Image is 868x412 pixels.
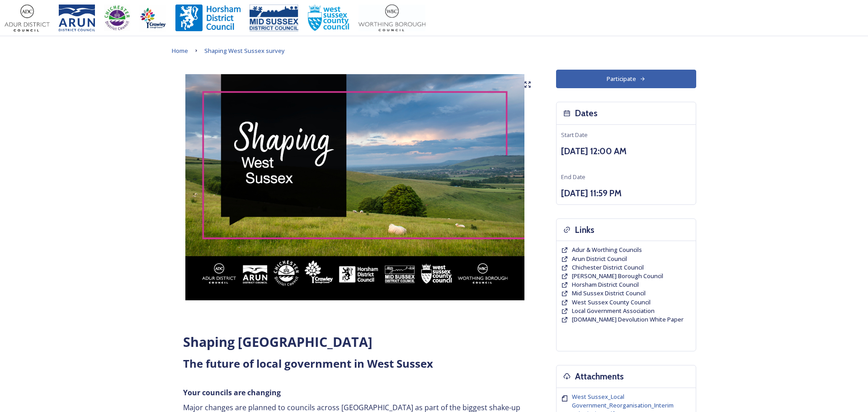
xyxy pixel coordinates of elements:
[575,370,624,383] h3: Attachments
[183,388,281,398] strong: Your councils are changing
[307,5,350,32] img: WSCCPos-Spot-25mm.jpg
[204,45,285,56] a: Shaping West Sussex survey
[572,255,627,263] a: Arun District Council
[572,307,655,315] a: Local Government Association
[572,307,655,315] span: Local Government Association
[572,263,644,272] a: Chichester District Council
[204,47,285,55] span: Shaping West Sussex survey
[575,107,598,120] h3: Dates
[172,47,188,55] span: Home
[572,272,663,280] a: [PERSON_NAME] Borough Council
[572,315,684,324] a: [DOMAIN_NAME] Devolution White Paper
[561,187,691,200] h3: [DATE] 11:59 PM
[183,356,433,371] strong: The future of local government in West Sussex
[59,5,95,32] img: Arun%20District%20Council%20logo%20blue%20CMYK.jpg
[561,145,691,158] h3: [DATE] 12:00 AM
[572,263,644,271] span: Chichester District Council
[250,5,298,32] img: 150ppimsdc%20logo%20blue.png
[572,246,642,254] a: Adur & Worthing Councils
[572,280,639,289] a: Horsham District Council
[183,333,373,350] strong: Shaping [GEOGRAPHIC_DATA]
[5,5,50,32] img: Adur%20logo%20%281%29.jpeg
[175,5,241,32] img: Horsham%20DC%20Logo.jpg
[104,5,130,32] img: CDC%20Logo%20-%20you%20may%20have%20a%20better%20version.jpg
[572,289,646,298] a: Mid Sussex District Council
[561,131,588,139] span: Start Date
[556,70,696,88] button: Participate
[575,223,594,237] h3: Links
[572,298,651,307] a: West Sussex County Council
[572,246,642,254] span: Adur & Worthing Councils
[572,289,646,297] span: Mid Sussex District Council
[572,315,684,323] span: [DOMAIN_NAME] Devolution White Paper
[561,173,585,181] span: End Date
[359,5,425,32] img: Worthing_Adur%20%281%29.jpg
[139,5,166,32] img: Crawley%20BC%20logo.jpg
[572,272,663,280] span: [PERSON_NAME] Borough Council
[172,45,188,56] a: Home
